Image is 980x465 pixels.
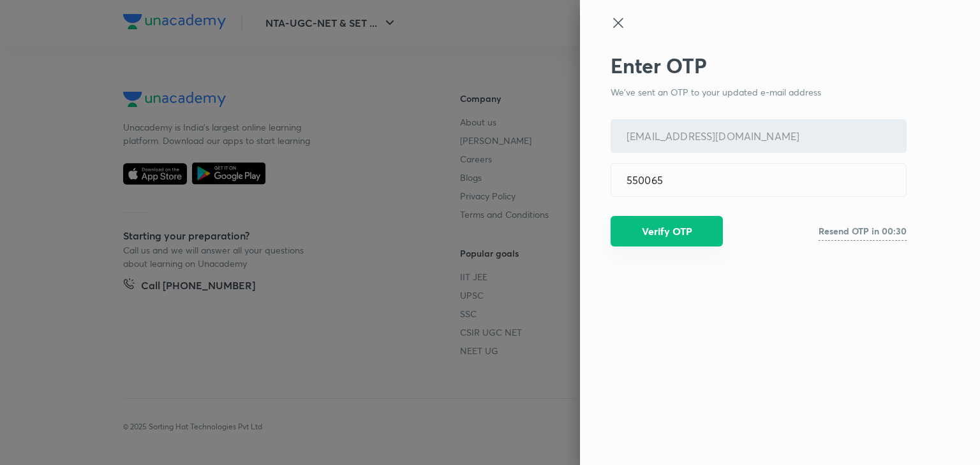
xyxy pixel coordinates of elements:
input: Email [611,120,906,152]
input: OTP [611,164,906,196]
button: Verify OTP [611,216,723,247]
h2: Enter OTP [611,54,907,78]
h6: Resend OTP in 00:30 [819,224,907,238]
p: We've sent an OTP to your updated e-mail address [611,85,907,99]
